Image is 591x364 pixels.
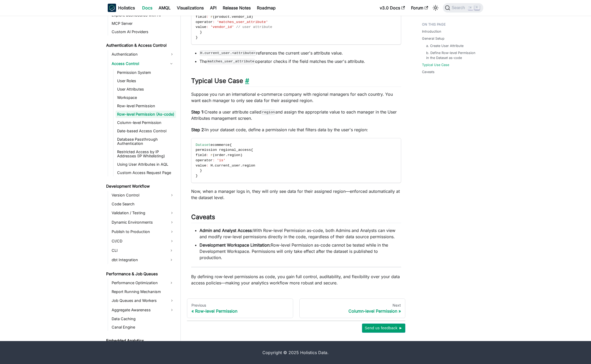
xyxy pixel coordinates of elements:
[217,20,268,24] span: 'matches_user_attribute'
[110,209,176,217] a: Validation / Testing
[426,43,463,48] a: a. Create User Attribute
[196,20,213,24] span: operator
[196,35,198,39] span: }
[191,127,401,133] p: In your dataset code, define a permission rule that filters data by the user's region:
[116,148,176,160] a: Restricted Access by IP Addresses (IP Whitelisting)
[196,158,213,162] span: operator
[200,169,202,172] span: }
[196,15,206,19] span: field
[200,242,271,248] strong: Development Workspace Limitation:
[110,237,176,245] a: CI/CD
[105,337,176,344] a: Embedded Analytics
[110,191,176,199] a: Version Control
[191,308,289,314] div: Row-level Permission
[196,174,198,178] span: }
[377,4,408,12] a: v3.0 Docs
[110,256,167,264] a: dbt Integration
[207,59,255,64] code: matches_user_attribute
[426,50,478,60] a: b. Define Row-level Permission in the Dataset as-code
[213,153,215,157] span: (
[116,94,176,101] a: Workspace
[210,143,230,147] span: ecommerce
[210,25,234,29] span: 'vendor_id'
[230,143,232,147] span: {
[110,296,176,305] a: Job Queues and Workers
[110,279,167,287] a: Performance Optimization
[225,153,227,157] span: .
[191,273,401,286] p: By defining row-level permissions as code, you gain full control, auditability, and flexibility o...
[116,69,176,76] a: Permission System
[200,50,256,56] code: H.current_user.<attribute>
[196,148,251,152] span: permission regional_access
[213,158,215,162] span: :
[187,299,293,318] a: PreviousRow-level Permission
[200,228,253,233] strong: Admin and Analyst Access:
[304,308,401,314] div: Column-level Permission
[116,86,176,93] a: User Attributes
[422,62,449,67] a: Typical Use Case
[243,77,249,85] a: Direct link to Typical Use Case
[116,169,176,176] a: Custom Access Request Page
[116,77,176,85] a: User Roles
[217,158,226,162] span: 'is'
[191,77,401,87] h2: Typical Use Case
[243,164,255,168] span: region
[200,30,202,34] span: }
[251,15,253,19] span: )
[213,15,215,19] span: (
[450,5,468,10] span: Search
[215,153,225,157] span: order
[105,270,176,278] a: Performance & Job Queues
[213,164,215,168] span: .
[240,164,242,168] span: .
[110,228,176,236] a: Publish to Production
[210,164,213,168] span: H
[139,4,155,12] a: Docs
[215,15,230,19] span: product
[110,288,176,295] a: Report Running Mechanism
[232,15,251,19] span: vendor_id
[220,4,254,12] a: Release Notes
[206,164,208,168] span: :
[191,188,401,201] p: Now, when a manager logs in, they will only see data for their assigned region—enforced automatic...
[110,246,167,255] a: CLI
[200,242,401,261] li: Row-level Permission as-code cannot be tested while in the Development Workspace. Permissions wil...
[200,50,401,56] li: references the current user's attribute value.
[191,213,401,223] h2: Caveats
[474,5,480,10] kbd: K
[110,324,176,331] a: Canal Engine
[116,161,176,168] a: Using User Attributes in AQL
[196,164,206,168] span: value
[110,218,176,226] a: Dynamic Environments
[196,153,206,157] span: field
[215,164,240,168] span: current_user
[196,25,206,29] span: value
[191,127,205,132] strong: Step 2:
[110,28,176,35] a: Custom AI Providers
[240,153,242,157] span: )
[116,119,176,126] a: Column-level Permission
[422,69,435,74] a: Caveats
[155,4,174,12] a: AMQL
[468,5,473,10] kbd: ⌘
[206,15,208,19] span: :
[365,325,403,331] span: Send us feedback ►
[191,109,204,115] strong: Step 1:
[299,299,406,318] a: NextColumn-level Permission
[196,143,210,147] span: Dataset
[167,59,176,68] button: Collapse sidebar category 'Access Control'
[210,153,213,157] span: r
[110,315,176,323] a: Data Caching
[108,4,135,12] a: HolisticsHolistics
[187,299,405,318] nav: Docs pages
[191,303,289,308] div: Previous
[443,3,483,13] button: Search (Command+K)
[362,324,405,332] button: Send us feedback ►
[236,25,272,29] span: // user attribute
[261,110,275,115] code: region
[191,91,401,104] p: Suppose you run an international e-commerce company with regional managers for each country. You ...
[200,58,401,64] li: The operator checks if the field matches the user's attribute.
[422,36,444,41] a: General Setup
[206,25,208,29] span: :
[251,148,253,152] span: {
